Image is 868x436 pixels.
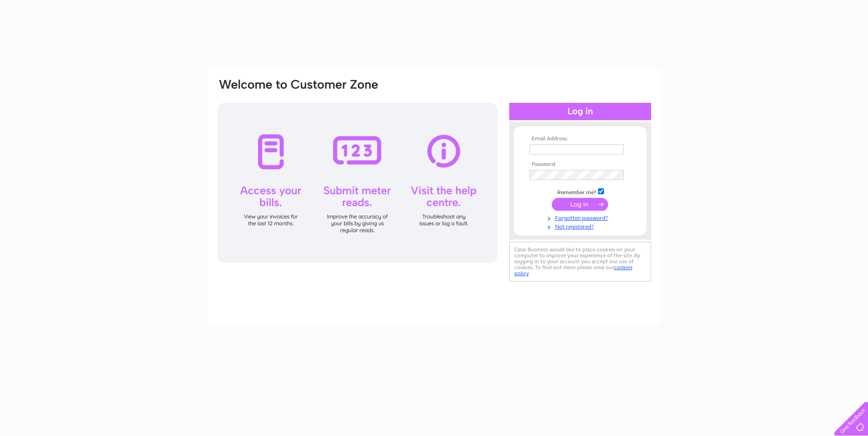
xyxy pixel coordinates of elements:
[529,222,633,230] a: Not registered?
[527,187,633,196] td: Remember me?
[527,136,633,142] th: Email Address:
[527,161,633,168] th: Password:
[529,213,633,222] a: Forgotten password?
[509,242,651,282] div: Clear Business would like to place cookies on your computer to improve your experience of the sit...
[552,198,608,211] input: Submit
[514,264,632,276] a: cookies policy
